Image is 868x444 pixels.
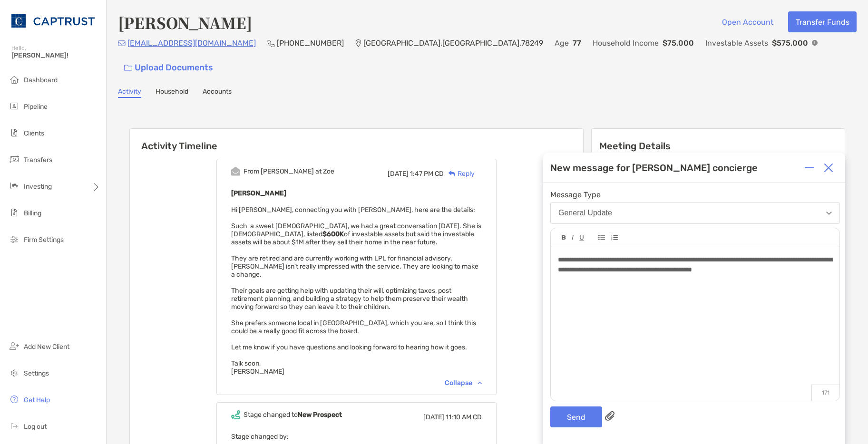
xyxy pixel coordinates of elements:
[445,379,482,387] div: Collapse
[593,37,659,49] p: Household Income
[277,37,344,49] p: [PHONE_NUMBER]
[244,411,342,419] div: Stage changed to
[663,37,694,49] p: $75,000
[9,340,20,352] img: add_new_client icon
[127,37,256,49] p: [EMAIL_ADDRESS][DOMAIN_NAME]
[24,209,41,217] span: Billing
[267,39,275,47] img: Phone Icon
[772,37,808,49] p: $575,000
[446,413,482,421] span: 11:10 AM CD
[550,406,602,427] button: Send
[11,51,100,59] span: [PERSON_NAME]!
[9,74,20,85] img: dashboard icon
[9,367,20,378] img: settings icon
[24,369,49,377] span: Settings
[9,420,20,432] img: logout icon
[572,235,574,240] img: Editor control icon
[231,167,240,176] img: Event icon
[24,396,50,404] span: Get Help
[24,103,48,111] span: Pipeline
[579,235,584,241] img: Editor control icon
[555,37,569,49] p: Age
[24,423,47,431] span: Log out
[573,37,581,49] p: 77
[24,343,69,351] span: Add New Client
[322,230,344,238] strong: $600K
[24,183,52,191] span: Investing
[478,381,482,384] img: Chevron icon
[124,65,132,71] img: button icon
[231,410,240,419] img: Event icon
[118,87,141,98] a: Activity
[363,37,543,49] p: [GEOGRAPHIC_DATA] , [GEOGRAPHIC_DATA] , 78249
[824,163,833,173] img: Close
[611,235,618,241] img: Editor control icon
[558,209,612,217] div: General Update
[118,58,219,78] a: Upload Documents
[599,140,837,152] p: Meeting Details
[9,100,20,112] img: pipeline icon
[449,171,456,177] img: Reply icon
[9,180,20,192] img: investing icon
[423,413,444,421] span: [DATE]
[9,233,20,245] img: firm-settings icon
[118,11,252,33] h4: [PERSON_NAME]
[231,189,286,197] b: [PERSON_NAME]
[9,127,20,138] img: clients icon
[598,235,605,240] img: Editor control icon
[550,202,840,224] button: General Update
[444,169,475,179] div: Reply
[410,170,444,178] span: 1:47 PM CD
[811,385,839,401] p: 171
[203,87,232,98] a: Accounts
[550,190,840,199] span: Message Type
[118,40,126,46] img: Email Icon
[11,4,95,38] img: CAPTRUST Logo
[826,212,832,215] img: Open dropdown arrow
[388,170,409,178] span: [DATE]
[550,162,758,174] div: New message for [PERSON_NAME] concierge
[298,411,342,419] b: New Prospect
[244,167,334,175] div: From [PERSON_NAME] at Zoe
[812,40,818,46] img: Info Icon
[24,76,58,84] span: Dashboard
[805,163,814,173] img: Expand or collapse
[24,236,64,244] span: Firm Settings
[788,11,857,32] button: Transfer Funds
[705,37,768,49] p: Investable Assets
[355,39,361,47] img: Location Icon
[714,11,780,32] button: Open Account
[24,129,44,137] span: Clients
[605,411,614,421] img: paperclip attachments
[156,87,188,98] a: Household
[24,156,52,164] span: Transfers
[231,206,481,376] span: Hi [PERSON_NAME], connecting you with [PERSON_NAME], here are the details: Such a sweet [DEMOGRAP...
[562,235,566,240] img: Editor control icon
[130,129,583,152] h6: Activity Timeline
[9,207,20,218] img: billing icon
[9,154,20,165] img: transfers icon
[9,394,20,405] img: get-help icon
[231,431,482,443] p: Stage changed by:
